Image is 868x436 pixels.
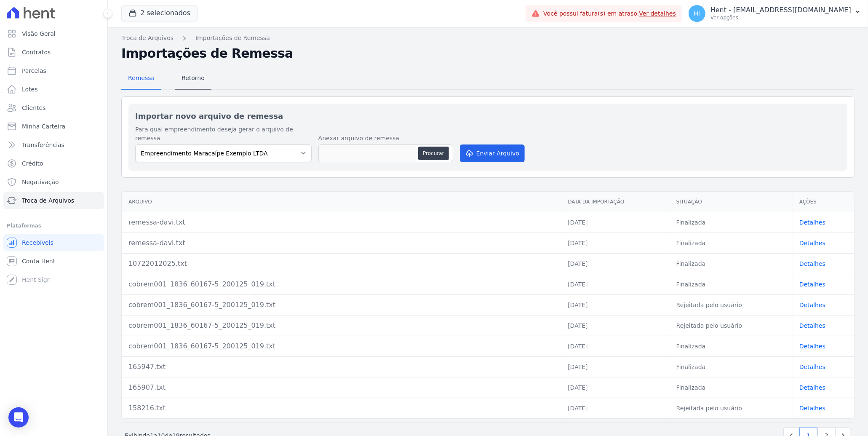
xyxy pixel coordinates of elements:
a: Transferências [3,136,104,153]
div: remessa-davi.txt [128,238,554,248]
p: Ver opções [710,14,851,21]
td: Rejeitada pelo usuário [670,398,793,418]
a: Ver detalhes [639,10,676,17]
a: Detalhes [799,260,825,267]
td: [DATE] [561,294,670,315]
td: [DATE] [561,233,670,253]
span: Parcelas [22,67,46,75]
a: Detalhes [799,281,825,288]
a: Detalhes [799,384,825,391]
td: [DATE] [561,356,670,377]
a: Contratos [3,44,104,61]
span: Lotes [22,85,38,94]
span: Negativação [22,178,59,186]
td: [DATE] [561,315,670,336]
div: 10722012025.txt [128,259,554,269]
td: Finalizada [670,274,793,294]
a: Lotes [3,81,104,98]
label: Anexar arquivo de remessa [318,134,453,143]
span: Retorno [176,70,210,86]
td: Finalizada [670,212,793,233]
td: Finalizada [670,356,793,377]
nav: Breadcrumb [121,34,855,43]
span: Remessa [123,70,160,86]
a: Remessa [121,68,161,90]
a: Clientes [3,99,104,116]
span: Minha Carteira [22,122,65,131]
p: Hent - [EMAIL_ADDRESS][DOMAIN_NAME] [710,6,851,14]
span: Contratos [22,48,51,56]
td: [DATE] [561,212,670,233]
td: [DATE] [561,336,670,356]
span: Clientes [22,104,45,112]
a: Parcelas [3,62,104,79]
a: Retorno [175,68,211,90]
h2: Importações de Remessa [121,46,855,61]
a: Visão Geral [3,25,104,42]
a: Troca de Arquivos [3,192,104,209]
td: Rejeitada pelo usuário [670,315,793,336]
td: Finalizada [670,336,793,356]
td: Finalizada [670,233,793,253]
a: Troca de Arquivos [121,34,174,43]
div: Open Intercom Messenger [8,407,29,428]
a: Detalhes [799,302,825,308]
a: Detalhes [799,219,825,226]
a: Recebíveis [3,234,104,251]
td: [DATE] [561,253,670,274]
td: Finalizada [670,253,793,274]
div: 165907.txt [128,383,554,393]
a: Detalhes [799,364,825,370]
span: Você possui fatura(s) em atraso. [543,9,676,18]
span: Visão Geral [22,29,56,38]
span: Transferências [22,141,64,149]
div: Plataformas [7,221,101,231]
a: Detalhes [799,240,825,246]
th: Arquivo [122,192,561,212]
td: Rejeitada pelo usuário [670,294,793,315]
span: Crédito [22,159,43,168]
a: Importações de Remessa [195,34,270,43]
td: [DATE] [561,377,670,398]
span: Troca de Arquivos [22,196,74,205]
label: Para qual empreendimento deseja gerar o arquivo de remessa [135,125,312,143]
a: Detalhes [799,343,825,350]
h2: Importar novo arquivo de remessa [135,110,841,122]
div: remessa-davi.txt [128,217,554,227]
span: Recebíveis [22,238,53,247]
a: Conta Hent [3,253,104,270]
td: Finalizada [670,377,793,398]
button: Enviar Arquivo [460,144,525,162]
div: 165947.txt [128,362,554,372]
a: Crédito [3,155,104,172]
a: Minha Carteira [3,118,104,135]
nav: Tab selector [121,68,211,90]
button: Hl Hent - [EMAIL_ADDRESS][DOMAIN_NAME] Ver opções [682,2,868,25]
div: cobrem001_1836_60167-5_200125_019.txt [128,279,554,289]
a: Detalhes [799,322,825,329]
span: Hl [694,11,700,16]
th: Ações [793,192,854,212]
th: Situação [670,192,793,212]
a: Detalhes [799,405,825,412]
div: cobrem001_1836_60167-5_200125_019.txt [128,321,554,331]
div: cobrem001_1836_60167-5_200125_019.txt [128,300,554,310]
th: Data da Importação [561,192,670,212]
button: Procurar [418,147,449,160]
button: 2 selecionados [121,5,198,21]
td: [DATE] [561,274,670,294]
div: cobrem001_1836_60167-5_200125_019.txt [128,341,554,351]
div: 158216.txt [128,403,554,413]
span: Conta Hent [22,257,55,265]
a: Negativação [3,174,104,190]
td: [DATE] [561,398,670,418]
